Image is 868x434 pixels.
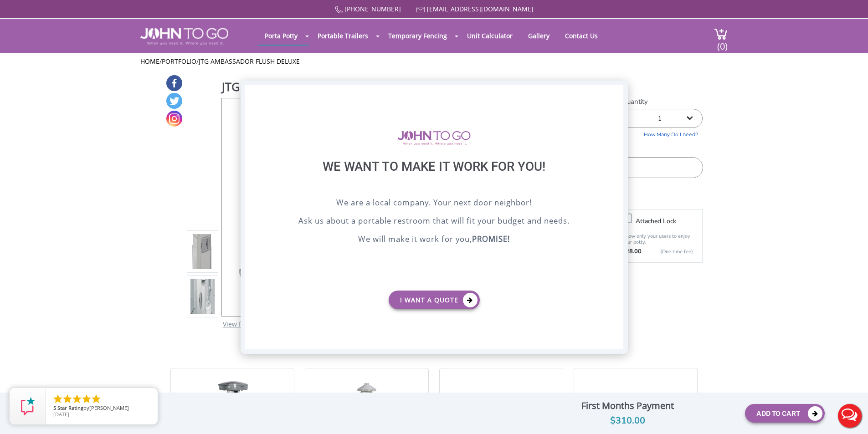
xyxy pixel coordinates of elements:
[268,197,601,210] p: We are a local company. Your next door neighbor!
[268,159,601,197] div: We want to make it work for you!
[609,85,623,101] div: X
[72,393,82,404] li: 
[53,404,56,411] span: 5
[268,233,601,247] p: We will make it work for you,
[81,393,92,404] li: 
[268,215,601,229] p: Ask us about a portable restroom that will fit your budget and needs.
[52,393,63,404] li: 
[62,393,73,404] li: 
[89,404,129,411] span: [PERSON_NAME]
[57,404,83,411] span: Star Rating
[53,405,150,412] span: by
[19,397,37,415] img: Review Rating
[832,398,868,434] button: Live Chat
[397,131,471,145] img: logo of viptogo
[389,291,480,309] a: I want a Quote
[91,393,102,404] li: 
[472,234,510,244] b: PROMISE!
[53,411,69,418] span: [DATE]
